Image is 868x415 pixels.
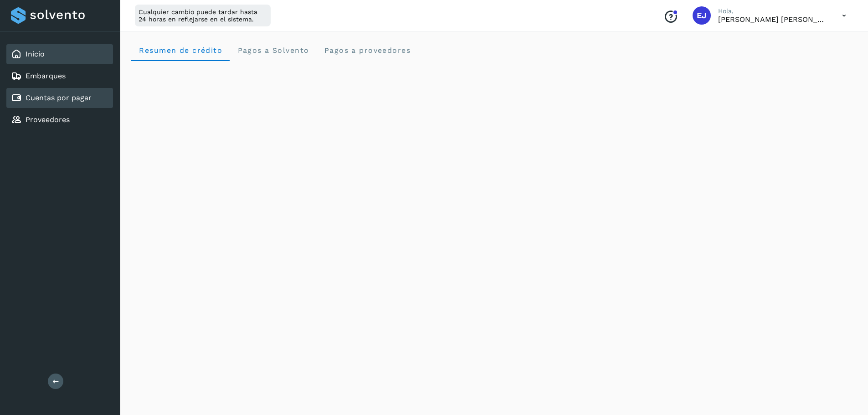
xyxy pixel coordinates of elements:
div: Cuentas por pagar [6,88,113,108]
span: Resumen de crédito [139,46,222,55]
p: Eduardo Joaquin Gonzalez Rodriguez [718,15,827,24]
a: Proveedores [26,115,70,124]
div: Inicio [6,44,113,64]
span: Pagos a proveedores [324,46,411,55]
div: Embarques [6,66,113,86]
div: Cualquier cambio puede tardar hasta 24 horas en reflejarse en el sistema. [135,5,271,26]
a: Embarques [26,72,66,80]
div: Proveedores [6,110,113,130]
span: Pagos a Solvento [237,46,309,55]
a: Cuentas por pagar [26,93,92,102]
a: Inicio [26,50,45,58]
p: Hola, [718,7,827,15]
